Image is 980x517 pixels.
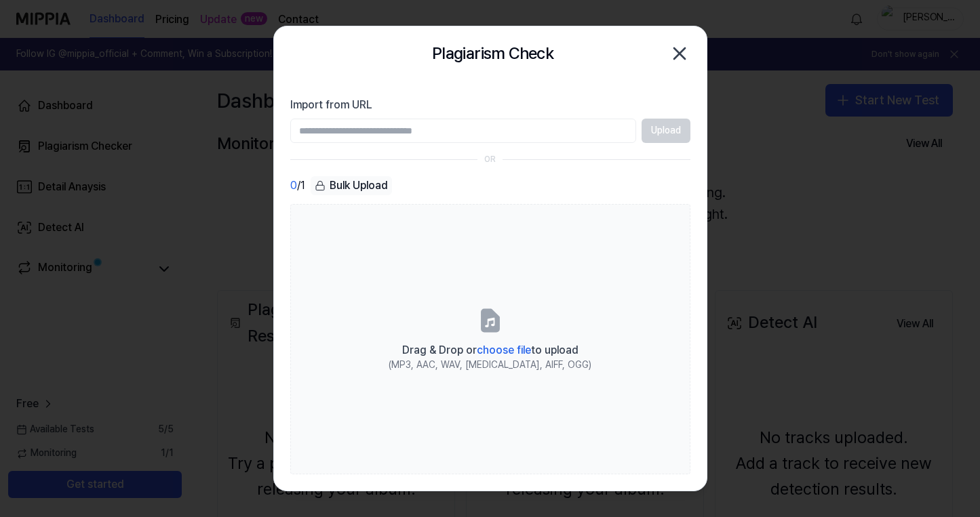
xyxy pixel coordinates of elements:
[432,41,553,66] h2: Plagiarism Check
[389,358,591,372] div: (MP3, AAC, WAV, [MEDICAL_DATA], AIFF, OGG)
[290,176,305,196] div: / 1
[311,176,392,196] button: Bulk Upload
[477,344,531,356] span: choose file
[290,178,297,194] span: 0
[484,154,496,165] div: OR
[311,176,392,195] div: Bulk Upload
[402,344,579,356] span: Drag & Drop or to upload
[290,97,690,113] label: Import from URL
